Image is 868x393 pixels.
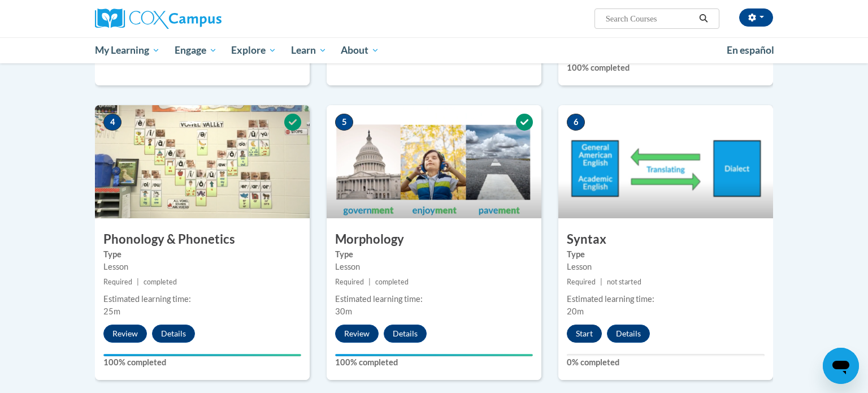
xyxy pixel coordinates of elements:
[144,278,177,286] span: completed
[335,356,533,369] label: 100% completed
[607,278,641,286] span: not started
[103,354,301,356] div: Your progress
[95,8,222,29] img: Cox Campus
[103,325,147,343] button: Review
[95,8,310,29] a: Cox Campus
[739,8,773,27] button: Account Settings
[607,325,650,343] button: Details
[335,325,379,343] button: Review
[335,261,533,273] div: Lesson
[341,44,379,57] span: About
[137,278,139,286] span: |
[567,325,602,343] button: Start
[558,231,773,248] h3: Syntax
[78,37,790,63] div: Main menu
[695,12,712,25] button: Search
[103,114,121,131] span: 4
[95,105,310,218] img: Course Image
[719,38,782,62] a: En español
[152,325,195,343] button: Details
[335,293,533,305] div: Estimated learning time:
[567,114,585,131] span: 6
[175,44,217,57] span: Engage
[335,248,533,261] label: Type
[291,44,327,57] span: Learn
[334,37,387,63] a: About
[567,261,765,273] div: Lesson
[103,306,120,316] span: 25m
[284,37,334,63] a: Learn
[335,278,364,286] span: Required
[103,293,301,305] div: Estimated learning time:
[368,278,371,286] span: |
[567,248,765,261] label: Type
[88,37,167,63] a: My Learning
[567,278,596,286] span: Required
[727,44,774,56] span: En español
[224,37,284,63] a: Explore
[103,261,301,273] div: Lesson
[567,306,584,316] span: 20m
[567,293,765,305] div: Estimated learning time:
[95,231,310,248] h3: Phonology & Phonetics
[327,231,541,248] h3: Morphology
[335,114,353,131] span: 5
[103,278,132,286] span: Required
[375,278,409,286] span: completed
[823,348,859,384] iframe: Button to launch messaging window
[384,325,427,343] button: Details
[567,62,765,74] label: 100% completed
[103,356,301,369] label: 100% completed
[558,105,773,218] img: Course Image
[231,44,276,57] span: Explore
[103,248,301,261] label: Type
[605,12,695,25] input: Search Courses
[335,354,533,356] div: Your progress
[335,306,352,316] span: 30m
[600,278,602,286] span: |
[95,44,160,57] span: My Learning
[327,105,541,218] img: Course Image
[567,356,765,369] label: 0% completed
[167,37,224,63] a: Engage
